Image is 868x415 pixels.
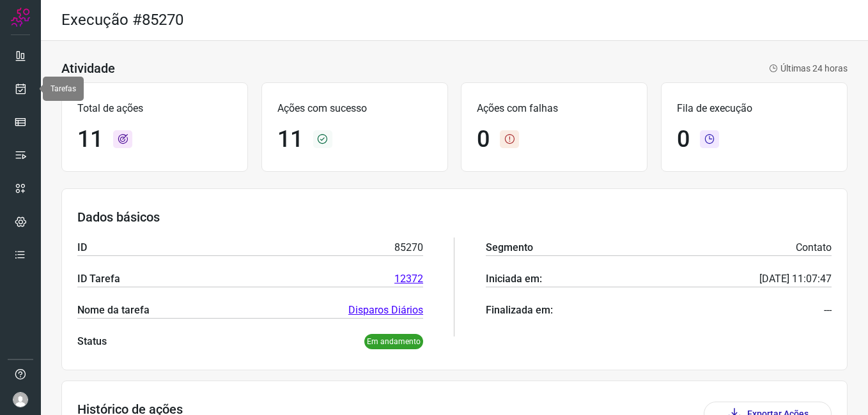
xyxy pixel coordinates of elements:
p: Status [77,334,107,349]
a: 12372 [394,271,423,287]
img: Logo [11,8,30,27]
p: --- [824,303,832,318]
h1: 0 [677,126,690,153]
a: Disparos Diários [348,303,423,318]
p: Fila de execução [677,101,832,116]
span: Tarefas [50,84,76,93]
p: Em andamento [364,334,423,349]
p: ID [77,240,87,255]
p: Ações com falhas [477,101,632,116]
p: Últimas 24 horas [769,62,848,75]
p: Iniciada em: [486,271,542,287]
p: Finalizada em: [486,303,553,318]
img: avatar-user-boy.jpg [13,392,28,407]
h1: 0 [477,126,490,153]
h1: 11 [77,126,103,153]
h1: 11 [277,126,303,153]
p: 85270 [394,240,423,255]
p: Contato [796,240,832,255]
h3: Atividade [61,61,115,76]
p: Total de ações [77,101,232,116]
h3: Dados básicos [77,209,832,225]
p: ID Tarefa [77,271,120,287]
p: Segmento [486,240,533,255]
p: [DATE] 11:07:47 [759,271,832,287]
p: Ações com sucesso [277,101,432,116]
p: Nome da tarefa [77,303,150,318]
h2: Execução #85270 [61,11,183,29]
